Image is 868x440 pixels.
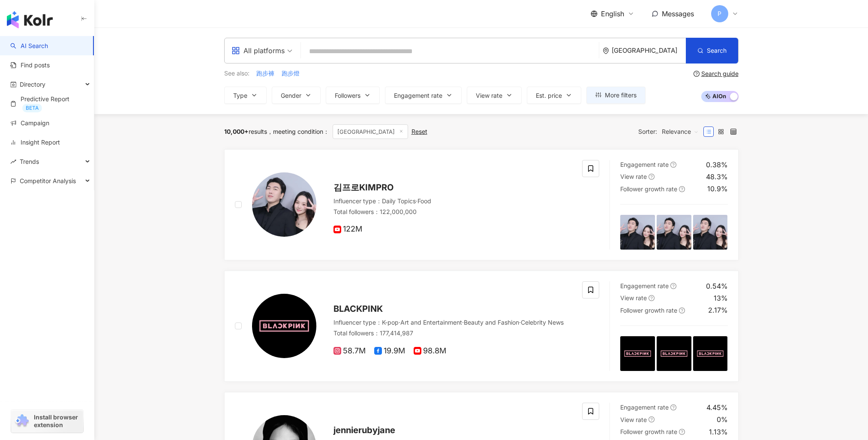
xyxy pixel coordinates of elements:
[464,319,519,326] span: Beauty and Fashion
[224,128,267,135] div: results
[224,69,249,78] span: See also:
[282,69,300,78] span: 跑步燈
[706,403,728,412] div: 4.45%
[693,336,728,371] img: post-image
[272,87,321,104] button: Gender
[679,186,685,192] span: question-circle
[224,149,739,260] a: KOL Avatar김프로KIMPROInfluencer type：Daily Topics·FoodTotal followers：122,000,000122MEngagement rat...
[224,271,739,382] a: KOL AvatarBLACKPINKInfluencer type：K-pop·Art and Entertainment·Beauty and Fashion·Celebrity NewsT...
[20,152,39,171] span: Trends
[252,172,316,237] img: KOL Avatar
[267,128,329,135] span: meeting condition ：
[686,38,738,63] button: Search
[605,92,637,99] span: More filters
[252,294,316,358] img: KOL Avatar
[326,87,380,104] button: Followers
[333,225,362,234] span: 122M
[333,124,408,139] span: [GEOGRAPHIC_DATA]
[416,197,417,205] span: ·
[256,69,274,78] span: 跑步褲
[333,318,572,327] div: Influencer type ：
[256,69,275,78] button: 跑步褲
[670,283,676,289] span: question-circle
[670,162,676,168] span: question-circle
[706,160,728,169] div: 0.38%
[333,304,383,314] span: BLACKPINK
[333,425,395,435] span: jennierubyjane
[714,293,728,303] div: 13%
[707,47,727,54] span: Search
[649,295,655,301] span: question-circle
[620,336,655,371] img: post-image
[620,173,647,180] span: View rate
[519,319,521,326] span: ·
[620,416,647,423] span: View rate
[603,48,609,54] span: environment
[620,282,669,289] span: Engagement rate
[527,87,581,104] button: Est. price
[620,294,647,301] span: View rate
[224,87,267,104] button: Type
[612,47,686,54] div: [GEOGRAPHIC_DATA]
[693,215,728,250] img: post-image
[706,281,728,291] div: 0.54%
[20,75,45,94] span: Directory
[467,87,522,104] button: View rate
[10,138,60,147] a: Insight Report
[411,128,427,135] div: Reset
[649,416,655,422] span: question-circle
[20,171,76,190] span: Competitor Analysis
[394,92,442,99] span: Engagement rate
[708,305,728,315] div: 2.17%
[382,197,416,205] span: Daily Topics
[717,415,728,424] div: 0%
[649,174,655,180] span: question-circle
[231,44,285,57] div: All platforms
[521,319,564,326] span: Celebrity News
[620,428,677,435] span: Follower growth rate
[620,161,669,168] span: Engagement rate
[233,92,247,99] span: Type
[462,319,464,326] span: ·
[14,414,30,428] img: chrome extension
[586,87,646,104] button: More filters
[11,410,83,433] a: chrome extensionInstall browser extension
[620,404,669,411] span: Engagement rate
[620,185,677,193] span: Follower growth rate
[657,215,691,250] img: post-image
[662,9,694,18] span: Messages
[620,215,655,250] img: post-image
[701,70,739,77] div: Search guide
[706,172,728,181] div: 48.3%
[333,347,366,356] span: 58.7M
[7,11,53,28] img: logo
[709,427,728,437] div: 1.13%
[414,347,446,356] span: 98.8M
[281,92,301,99] span: Gender
[10,159,16,165] span: rise
[670,404,676,410] span: question-circle
[10,42,48,50] a: searchAI Search
[281,69,300,78] button: 跑步燈
[333,208,572,216] div: Total followers ： 122,000,000
[417,197,431,205] span: Food
[333,197,572,205] div: Influencer type ：
[10,119,49,127] a: Campaign
[10,95,87,112] a: Predictive ReportBETA
[374,347,405,356] span: 19.9M
[399,319,400,326] span: ·
[333,182,393,193] span: 김프로KIMPRO
[10,61,50,69] a: Find posts
[385,87,462,104] button: Engagement rate
[620,307,677,314] span: Follower growth rate
[694,71,700,77] span: question-circle
[34,413,81,429] span: Install browser extension
[638,125,703,139] div: Sorter:
[333,329,572,338] div: Total followers ： 177,414,987
[476,92,502,99] span: View rate
[400,319,462,326] span: Art and Entertainment
[224,128,249,135] span: 10,000+
[679,307,685,313] span: question-circle
[601,9,624,18] span: English
[657,336,691,371] img: post-image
